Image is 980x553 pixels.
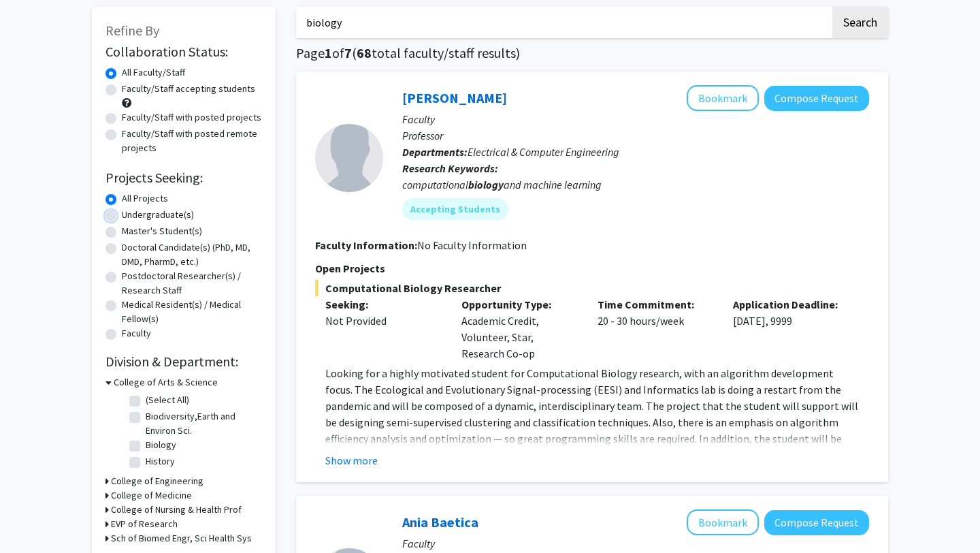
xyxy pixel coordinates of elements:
b: Departments: [402,145,468,159]
span: Electrical & Computer Engineering [468,145,619,159]
h2: Collaboration Status: [105,44,262,60]
b: biology [468,178,504,191]
label: Biology [146,438,176,452]
h1: Page of ( total faculty/staff results) [296,45,888,61]
p: Application Deadline: [733,296,849,313]
span: No Faculty Information [417,238,527,252]
b: Research Keywords: [402,161,498,175]
p: Time Commitment: [598,296,713,313]
h2: Division & Department: [105,353,262,370]
h3: College of Nursing & Health Prof [111,503,242,517]
label: Faculty/Staff accepting students [122,82,255,96]
div: [DATE], 9999 [723,296,859,362]
h2: Projects Seeking: [105,170,262,186]
label: Faculty/Staff with posted remote projects [122,127,262,155]
p: Open Projects [315,260,869,276]
div: Academic Credit, Volunteer, Star, Research Co-op [451,296,587,362]
label: Master's Student(s) [122,224,202,238]
b: Faculty Information: [315,238,417,252]
label: All Faculty/Staff [122,65,185,80]
p: Seeking: [325,296,441,313]
button: Compose Request to Ania Baetica [764,510,869,535]
button: Add Ania Baetica to Bookmarks [687,509,759,535]
iframe: Chat [10,492,58,543]
p: Professor [402,127,869,144]
span: 68 [357,44,372,61]
label: Biodiversity,Earth and Environ Sci. [146,409,259,438]
label: Undergraduate(s) [122,208,194,222]
span: Computational Biology Researcher [315,280,869,296]
label: Postdoctoral Researcher(s) / Research Staff [122,269,262,298]
h3: Sch of Biomed Engr, Sci Health Sys [111,531,252,546]
div: 20 - 30 hours/week [587,296,723,362]
button: Compose Request to Gail Rosen [764,86,869,111]
div: Not Provided [325,313,441,329]
p: Opportunity Type: [461,296,577,313]
label: Faculty [122,326,151,341]
a: [PERSON_NAME] [402,89,507,106]
label: (Select All) [146,393,189,407]
mat-chip: Accepting Students [402,198,508,220]
input: Search Keywords [296,7,830,38]
p: Looking for a highly motivated student for Computational Biology research, with an algorithm deve... [325,365,869,512]
label: Medical Resident(s) / Medical Fellow(s) [122,298,262,326]
label: Faculty/Staff with posted projects [122,110,261,125]
h3: EVP of Research [111,517,178,531]
div: computational and machine learning [402,176,869,193]
label: All Projects [122,191,168,206]
h3: College of Medicine [111,488,192,503]
label: Doctoral Candidate(s) (PhD, MD, DMD, PharmD, etc.) [122,240,262,269]
label: History [146,454,175,469]
h3: College of Engineering [111,474,203,488]
span: 7 [344,44,352,61]
span: Refine By [105,22,159,39]
h3: College of Arts & Science [114,375,218,390]
p: Faculty [402,111,869,127]
button: Search [832,7,888,38]
p: Faculty [402,535,869,552]
span: 1 [325,44,332,61]
button: Show more [325,452,378,469]
a: Ania Baetica [402,513,478,531]
button: Add Gail Rosen to Bookmarks [687,85,759,111]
